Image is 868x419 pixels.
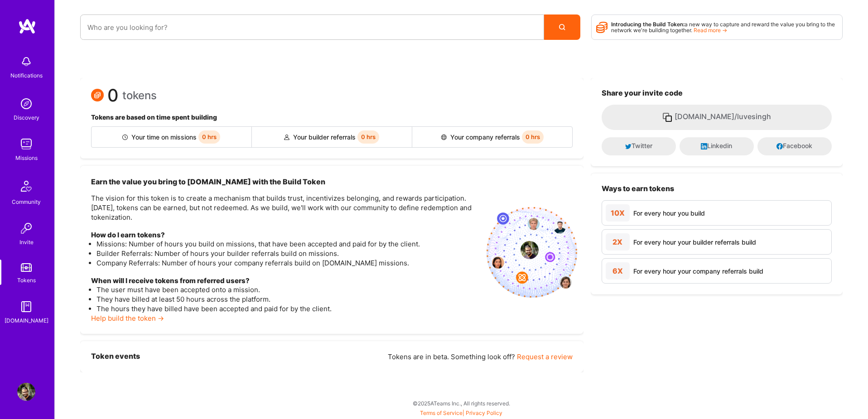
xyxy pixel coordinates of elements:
[701,143,707,149] i: icon LinkedInDark
[521,241,539,259] img: profile
[14,113,39,122] div: Discovery
[17,383,35,401] img: User Avatar
[412,127,572,147] div: Your company referrals
[15,153,38,163] div: Missions
[606,233,630,250] div: 2X
[87,16,537,39] input: Who are you looking for?
[17,135,35,153] img: teamwork
[694,27,727,34] a: Read more →
[96,249,479,258] li: Builder Referrals: Number of hours your builder referrals build on missions.
[487,207,577,298] img: invite
[522,130,544,144] span: 0 hrs
[91,314,164,323] a: Help build the token →
[92,127,252,147] div: Your time on missions
[18,18,36,34] img: logo
[198,130,220,144] span: 0 hrs
[420,409,502,416] span: |
[466,409,502,416] a: Privacy Policy
[15,383,38,401] a: User Avatar
[91,277,479,285] h4: When will I receive tokens from referred users?
[5,316,48,325] div: [DOMAIN_NAME]
[517,352,573,361] a: Request a review
[96,258,479,268] li: Company Referrals: Number of hours your company referrals build on [DOMAIN_NAME] missions.
[54,392,868,414] div: © 2025 ATeams Inc., All rights reserved.
[633,208,705,218] div: For every hour you build
[625,143,632,149] i: icon Twitter
[17,298,35,316] img: guide book
[776,143,783,149] i: icon Facebook
[107,91,119,100] span: 0
[559,24,565,30] i: icon Search
[284,135,289,140] img: Builder referral icon
[17,95,35,113] img: discovery
[602,105,832,130] button: [DOMAIN_NAME]/luvesingh
[15,175,37,197] img: Community
[606,204,630,222] div: 10X
[596,19,608,36] i: icon Points
[21,263,32,272] img: tokens
[388,352,515,361] span: Tokens are in beta. Something look off?
[17,53,35,71] img: bell
[680,137,754,155] button: Linkedin
[12,197,41,207] div: Community
[17,219,35,237] img: Invite
[91,193,479,222] p: The vision for this token is to create a mechanism that builds trust, incentivizes belonging, and...
[91,177,479,187] h3: Earn the value you bring to [DOMAIN_NAME] with the Build Token
[96,304,479,313] li: The hours they have billed have been accepted and paid for by the client.
[611,21,835,34] span: a new way to capture and reward the value you bring to the network we're building together.
[91,114,573,121] h4: Tokens are based on time spent building
[602,89,832,97] h3: Share your invite code
[122,135,128,140] img: Builder icon
[91,89,104,101] img: Token icon
[633,266,763,276] div: For every hour your company referrals build
[91,352,140,361] h3: Token events
[96,285,479,294] li: The user must have been accepted onto a mission.
[122,91,157,100] span: tokens
[606,262,630,279] div: 6X
[10,71,43,80] div: Notifications
[441,135,447,140] img: Company referral icon
[96,294,479,304] li: They have billed at least 50 hours across the platform.
[17,275,36,285] div: Tokens
[662,112,673,123] i: icon Copy
[757,137,832,155] button: Facebook
[91,231,479,239] h4: How do I earn tokens?
[357,130,379,144] span: 0 hrs
[96,239,479,249] li: Missions: Number of hours you build on missions, that have been accepted and paid for by the client.
[602,184,832,193] h3: Ways to earn tokens
[19,237,34,247] div: Invite
[252,127,412,147] div: Your builder referrals
[420,409,463,416] a: Terms of Service
[611,21,685,28] strong: Introducing the Build Token:
[633,237,756,247] div: For every hour your builder referrals build
[602,137,676,155] button: Twitter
